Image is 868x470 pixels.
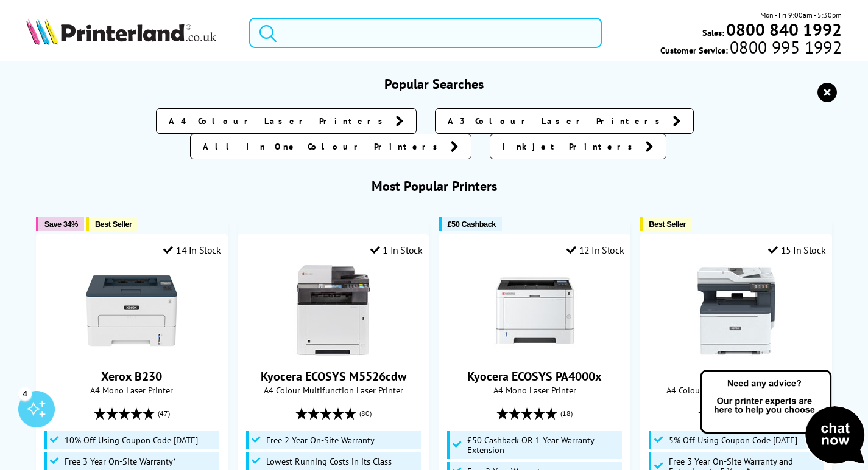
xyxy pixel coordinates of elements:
[26,18,216,45] img: Printerland Logo
[95,219,132,229] span: Best Seller
[86,265,177,356] img: Xerox B230
[702,27,724,38] span: Sales:
[359,402,372,425] span: (80)
[18,387,32,400] div: 4
[86,217,138,231] button: Best Seller
[647,384,825,396] span: A4 Colour Multifunction Laser Printer
[190,134,471,159] a: All In One Colour Printers
[370,244,423,256] div: 1 In Stock
[261,368,406,384] a: Kyocera ECOSYS M5526cdw
[26,75,842,92] h3: Popular Searches
[43,384,221,396] span: A4 Mono Laser Printer
[86,347,177,359] a: Xerox B230
[566,244,624,256] div: 12 In Stock
[640,217,692,231] button: Best Seller
[467,435,619,455] span: £50 Cashback OR 1 Year Warranty Extension
[728,41,842,53] span: 0800 995 1992
[724,24,842,35] a: 0800 840 1992
[489,347,580,359] a: Kyocera ECOSYS PA4000x
[768,244,825,256] div: 15 In Stock
[26,18,234,47] a: Printerland Logo
[490,134,666,159] a: Inkjet Printers
[691,265,782,356] img: Xerox C325
[669,435,797,445] span: 5% Off Using Coupon Code [DATE]
[649,219,686,229] span: Best Seller
[266,435,375,445] span: Free 2 Year On-Site Warranty
[26,178,842,195] h3: Most Popular Printers
[760,9,842,21] span: Mon - Fri 9:00am - 5:30pm
[467,368,602,384] a: Kyocera ECOSYS PA4000x
[448,115,666,127] span: A3 Colour Laser Printers
[560,402,573,425] span: (18)
[288,265,379,356] img: Kyocera ECOSYS M5526cdw
[249,18,602,48] input: Search product or b
[660,41,842,56] span: Customer Service:
[44,219,78,229] span: Save 34%
[266,457,392,466] span: Lowest Running Costs in its Class
[439,217,502,231] button: £50 Cashback
[65,457,176,466] span: Free 3 Year On-Site Warranty*
[101,368,162,384] a: Xerox B230
[244,384,423,396] span: A4 Colour Multifunction Laser Printer
[158,402,170,425] span: (47)
[726,18,842,41] b: 0800 840 1992
[448,219,496,229] span: £50 Cashback
[65,435,198,445] span: 10% Off Using Coupon Code [DATE]
[36,217,84,231] button: Save 34%
[203,140,444,153] span: All In One Colour Printers
[697,368,868,468] img: Open Live Chat window
[163,244,221,256] div: 14 In Stock
[288,347,379,359] a: Kyocera ECOSYS M5526cdw
[503,140,639,153] span: Inkjet Printers
[169,115,389,127] span: A4 Colour Laser Printers
[489,265,580,356] img: Kyocera ECOSYS PA4000x
[691,347,782,359] a: Xerox C325
[446,384,624,396] span: A4 Mono Laser Printer
[156,108,417,134] a: A4 Colour Laser Printers
[435,108,694,134] a: A3 Colour Laser Printers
